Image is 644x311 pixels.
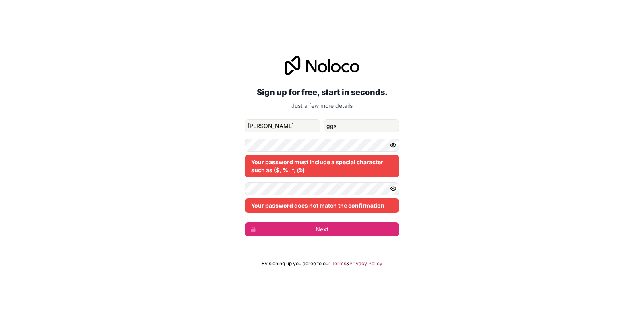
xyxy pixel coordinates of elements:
span: & [346,260,349,267]
a: Privacy Policy [349,260,382,267]
div: Your password does not match the confirmation [245,198,399,213]
input: given-name [245,119,320,132]
p: Just a few more details [245,102,399,110]
input: Confirm password [245,182,399,195]
div: Your password must include a special character such as ($, %, *, @) [245,155,399,177]
h2: Sign up for free, start in seconds. [245,85,399,99]
input: family-name [324,119,399,132]
span: By signing up you agree to our [262,260,330,267]
input: Password [245,139,399,152]
a: Terms [332,260,346,267]
button: Next [245,222,399,236]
